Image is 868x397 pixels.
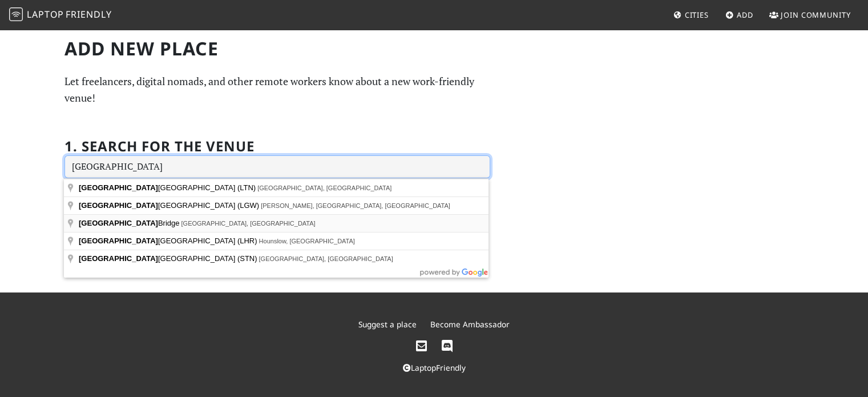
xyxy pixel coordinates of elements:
[721,5,758,25] a: Add
[64,155,490,178] input: Enter a location
[358,319,417,330] a: Suggest a place
[737,10,753,20] span: Add
[261,202,450,209] span: [PERSON_NAME], [GEOGRAPHIC_DATA], [GEOGRAPHIC_DATA]
[9,7,23,21] img: LaptopFriendly
[259,255,393,262] span: [GEOGRAPHIC_DATA], [GEOGRAPHIC_DATA]
[79,201,261,210] span: [GEOGRAPHIC_DATA] (LGW)
[66,8,111,21] span: Friendly
[669,5,713,25] a: Cities
[259,238,355,244] span: Hounslow, [GEOGRAPHIC_DATA]
[781,10,851,20] span: Join Community
[685,10,709,20] span: Cities
[79,201,158,210] span: [GEOGRAPHIC_DATA]
[64,38,490,59] h1: Add new Place
[257,185,391,191] span: [GEOGRAPHIC_DATA], [GEOGRAPHIC_DATA]
[430,319,510,330] a: Become Ambassador
[79,236,259,245] span: [GEOGRAPHIC_DATA] (LHR)
[79,236,158,245] span: [GEOGRAPHIC_DATA]
[79,219,181,227] span: Bridge
[79,254,259,263] span: [GEOGRAPHIC_DATA] (STN)
[181,220,315,227] span: [GEOGRAPHIC_DATA], [GEOGRAPHIC_DATA]
[403,362,466,373] a: LaptopFriendly
[79,183,257,192] span: [GEOGRAPHIC_DATA] (LTN)
[79,183,158,192] span: [GEOGRAPHIC_DATA]
[765,5,855,25] a: Join Community
[64,125,99,223] label: If you are a human, ignore this field
[79,219,158,227] span: [GEOGRAPHIC_DATA]
[64,138,255,155] h2: 1. Search for the venue
[64,73,490,106] p: Let freelancers, digital nomads, and other remote workers know about a new work-friendly venue!
[79,254,158,263] span: [GEOGRAPHIC_DATA]
[9,5,112,25] a: LaptopFriendly LaptopFriendly
[27,8,64,21] span: Laptop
